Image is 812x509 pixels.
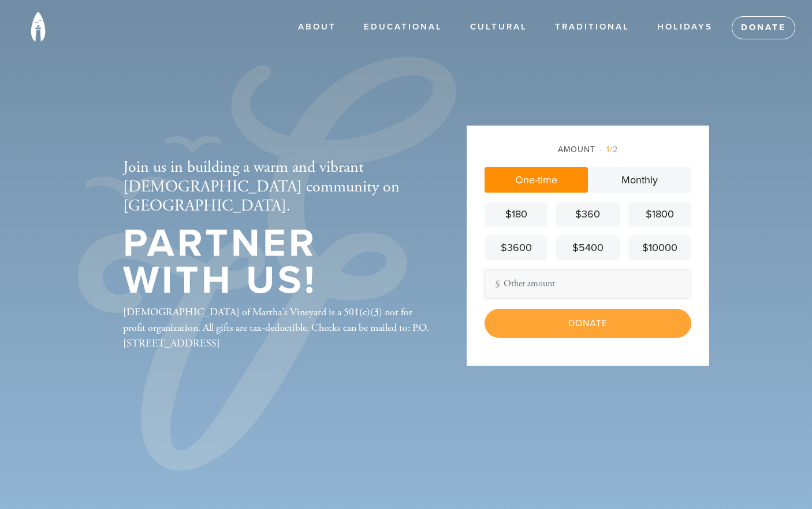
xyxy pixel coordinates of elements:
a: Donate [732,16,795,39]
a: Monthly [588,167,691,193]
span: /2 [599,145,618,154]
a: Cultural [461,16,536,38]
div: Amount [485,143,691,156]
div: $5400 [561,240,614,256]
div: $1800 [633,206,687,222]
input: Other amount [485,270,691,298]
h2: Join us in building a warm and vibrant [DEMOGRAPHIC_DATA] community on [GEOGRAPHIC_DATA]. [123,158,429,216]
a: $10000 [628,235,691,260]
a: $1800 [628,202,691,227]
a: One-time [485,167,588,193]
div: [DEMOGRAPHIC_DATA] of Martha's Vineyard is a 501(c)(3) not for profit organization. All gifts are... [123,304,429,351]
div: $180 [489,206,543,222]
a: $360 [556,202,619,227]
a: Holidays [649,16,721,38]
div: $10000 [633,240,687,256]
a: $180 [485,202,547,227]
a: ABOUT [289,16,345,38]
a: Traditional [546,16,638,38]
span: 1 [606,145,610,154]
img: Chabad-on-the-Vineyard---Flame-ICON.png [17,6,59,47]
h1: Partner with us! [123,225,429,300]
div: $360 [561,206,614,222]
a: Educational [355,16,451,38]
a: $5400 [556,235,619,260]
a: $3600 [485,235,547,260]
div: $3600 [489,240,543,256]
